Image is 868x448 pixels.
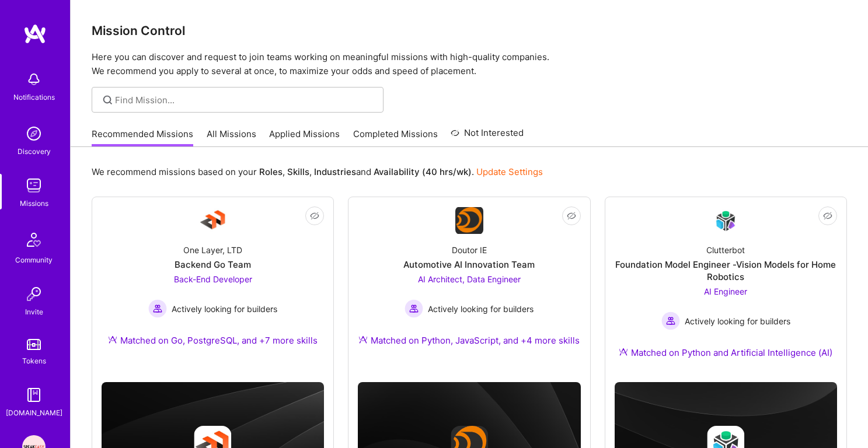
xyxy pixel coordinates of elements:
[92,23,847,38] h3: Mission Control
[20,226,48,254] img: Community
[452,244,487,256] div: Doutor IE
[108,335,117,344] img: Ateam Purple Icon
[22,174,46,197] img: teamwork
[183,244,242,256] div: One Layer, LTD
[22,68,46,91] img: bell
[287,166,309,177] b: Skills
[451,126,524,147] a: Not Interested
[476,166,543,177] a: Update Settings
[22,355,46,367] div: Tokens
[619,347,628,356] img: Ateam Purple Icon
[27,339,41,350] img: tokens
[101,93,114,107] i: icon SearchGrey
[148,299,167,318] img: Actively looking for builders
[92,166,543,178] p: We recommend missions based on your , , and .
[13,91,55,103] div: Notifications
[712,207,740,235] img: Company Logo
[405,299,423,318] img: Actively looking for builders
[175,258,251,271] div: Backend Go Team
[102,206,324,360] a: Company LogoOne Layer, LTDBackend Go TeamBack-End Developer Actively looking for buildersActively...
[22,122,46,145] img: discovery
[455,207,483,234] img: Company Logo
[428,303,534,315] span: Actively looking for builders
[174,274,252,284] span: Back-End Developer
[92,128,193,147] a: Recommended Missions
[619,346,832,359] div: Matched on Python and Artificial Intelligence (AI)
[685,315,790,327] span: Actively looking for builders
[353,128,438,147] a: Completed Missions
[615,206,837,373] a: Company LogoClutterbotFoundation Model Engineer -Vision Models for Home RoboticsAI Engineer Activ...
[22,383,46,407] img: guide book
[358,206,580,360] a: Company LogoDoutor IEAutomotive AI Innovation TeamAI Architect, Data Engineer Actively looking fo...
[22,282,46,306] img: Invite
[18,145,51,157] div: Discovery
[661,311,680,330] img: Actively looking for builders
[20,197,48,209] div: Missions
[259,166,283,177] b: Roles
[6,407,62,419] div: [DOMAIN_NAME]
[269,128,340,147] a: Applied Missions
[314,166,356,177] b: Industries
[108,334,318,346] div: Matched on Go, PostgreSQL, and +7 more skills
[403,258,535,271] div: Automotive AI Innovation Team
[310,211,319,220] i: icon EyeClosed
[115,94,375,106] input: Find Mission...
[199,206,227,235] img: Company Logo
[615,258,837,283] div: Foundation Model Engineer -Vision Models for Home Robotics
[23,23,47,44] img: logo
[706,244,745,256] div: Clutterbot
[823,211,832,220] i: icon EyeClosed
[172,303,277,315] span: Actively looking for builders
[374,166,472,177] b: Availability (40 hrs/wk)
[358,335,368,344] img: Ateam Purple Icon
[418,274,521,284] span: AI Architect, Data Engineer
[15,254,53,266] div: Community
[704,286,747,296] span: AI Engineer
[207,128,256,147] a: All Missions
[358,334,580,346] div: Matched on Python, JavaScript, and +4 more skills
[92,50,847,78] p: Here you can discover and request to join teams working on meaningful missions with high-quality ...
[25,306,43,318] div: Invite
[567,211,576,220] i: icon EyeClosed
